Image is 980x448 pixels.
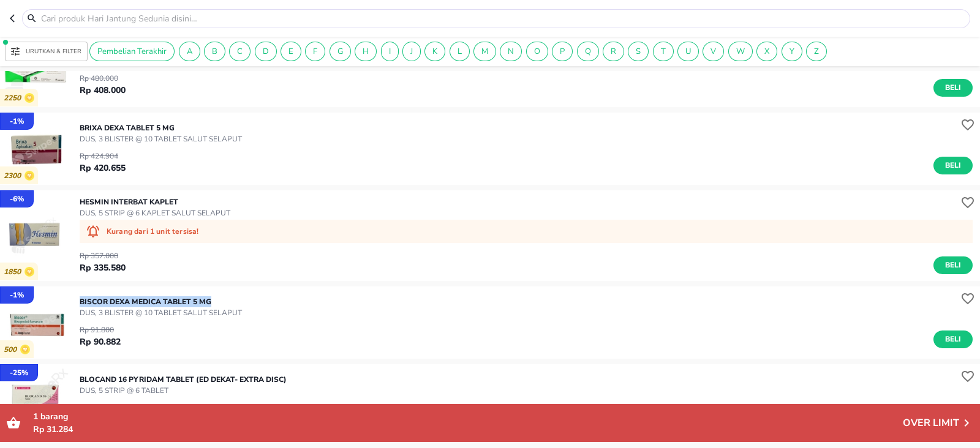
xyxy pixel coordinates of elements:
[230,46,250,57] span: C
[729,46,752,57] span: W
[80,374,287,385] p: BLOCAND 16 Pyridam TABLET (ED DEKAT- EXTRA DISC)
[80,133,242,144] p: DUS, 3 BLISTER @ 10 TABLET SALUT SELAPUT
[402,42,421,61] div: J
[4,267,24,277] p: 1850
[80,84,126,97] p: Rp 408.000
[80,250,126,261] p: Rp 357.000
[80,162,126,174] p: Rp 420.655
[80,151,126,162] p: Rp 424.904
[403,46,420,57] span: J
[943,81,963,94] span: Beli
[500,46,521,57] span: N
[653,42,674,61] div: T
[33,410,903,423] p: barang
[654,46,673,57] span: T
[179,46,200,57] span: A
[450,46,469,57] span: L
[552,46,572,57] span: P
[80,307,242,318] p: DUS, 3 BLISTER @ 10 TABLET SALUT SELAPUT
[943,159,963,172] span: Beli
[5,42,88,61] button: Urutkan & Filter
[80,220,973,243] div: Kurang dari 1 unit tersisa!
[578,46,598,57] span: Q
[90,46,174,57] span: Pembelian Terakhir
[281,46,301,57] span: E
[473,42,496,61] div: M
[355,46,376,57] span: H
[474,46,496,57] span: M
[281,42,301,61] div: E
[305,42,325,61] div: F
[255,46,276,57] span: D
[4,94,24,103] p: 2250
[80,296,242,307] p: BISCOR Dexa Medica TABLET 5 MG
[4,171,24,181] p: 2300
[80,207,230,218] p: DUS, 5 STRIP @ 6 KAPLET SALUT SELAPUT
[678,46,698,57] span: U
[355,42,377,61] div: H
[33,424,73,435] span: Rp 31.284
[552,42,573,61] div: P
[80,73,126,84] p: Rp 480.000
[933,157,973,174] button: Beli
[255,42,277,61] div: D
[80,196,230,207] p: HESMIN Interbat KAPLET
[40,12,967,25] input: Cari produk Hari Jantung Sedunia disini…
[204,42,225,61] div: B
[577,42,599,61] div: Q
[943,259,963,272] span: Beli
[382,46,398,57] span: I
[782,46,802,57] span: Y
[728,42,753,61] div: W
[425,46,445,57] span: K
[806,42,827,61] div: Z
[603,42,624,61] div: R
[306,46,325,57] span: F
[677,42,699,61] div: U
[330,46,350,57] span: G
[80,402,121,413] p: Rp 115.000
[330,42,351,61] div: G
[80,122,242,133] p: BRIXA Dexa TABLET 5 MG
[782,42,802,61] div: Y
[10,289,24,301] p: - 1 %
[80,261,126,274] p: Rp 335.580
[756,42,777,61] div: X
[424,42,445,61] div: K
[933,330,973,348] button: Beli
[33,411,38,422] span: 1
[381,42,399,61] div: I
[179,42,200,61] div: A
[933,256,973,274] button: Beli
[807,46,826,57] span: Z
[757,46,777,57] span: X
[526,42,548,61] div: O
[943,333,963,346] span: Beli
[80,335,121,348] p: Rp 90.882
[80,385,287,396] p: DUS, 5 STRIP @ 6 TABLET
[703,42,724,61] div: V
[26,47,81,56] p: Urutkan & Filter
[10,193,24,204] p: - 6 %
[628,42,649,61] div: S
[4,345,20,354] p: 500
[205,46,225,57] span: B
[603,46,624,57] span: R
[703,46,723,57] span: V
[10,367,28,378] p: - 25 %
[527,46,548,57] span: O
[10,116,24,127] p: - 1 %
[628,46,648,57] span: S
[89,42,175,61] div: Pembelian Terakhir
[80,324,121,335] p: Rp 91.800
[500,42,522,61] div: N
[450,42,470,61] div: L
[229,42,251,61] div: C
[933,79,973,97] button: Beli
